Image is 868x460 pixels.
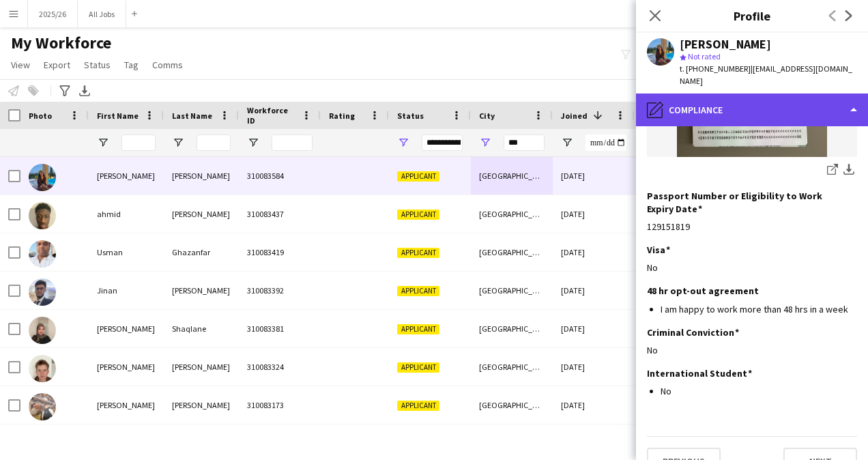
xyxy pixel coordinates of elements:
img: Muhammad Adam Harith Jeffery [29,393,56,420]
a: Status [78,56,116,74]
span: Workforce ID [247,105,296,126]
div: [PERSON_NAME] [164,157,239,195]
span: City [479,111,495,121]
span: Export [44,59,70,71]
div: 310083324 [239,348,321,386]
button: Open Filter Menu [247,136,259,149]
div: 310083419 [239,233,321,271]
div: [PERSON_NAME] [680,38,771,51]
div: No [647,344,857,356]
span: View [11,59,30,71]
span: Applicant [397,248,439,258]
div: [GEOGRAPHIC_DATA] [471,233,553,271]
h3: Profile [636,7,868,25]
h3: Visa [647,244,670,256]
input: Last Name Filter Input [197,134,231,151]
input: City Filter Input [504,134,545,151]
div: Compliance [636,94,868,126]
h3: Passport Number or Eligibility to Work Expiry Date [647,190,846,214]
span: Applicant [397,324,439,334]
div: 310083392 [239,272,321,309]
app-action-btn: Advanced filters [57,83,73,99]
img: Michael O’Sullivan [29,355,56,382]
div: ahmid [89,195,164,233]
img: Jinan Chowdhury [29,278,56,306]
a: Comms [147,56,188,74]
span: t. [PHONE_NUMBER] [680,63,751,74]
div: [DATE] [553,310,635,347]
div: No [647,261,857,274]
li: No [661,385,857,397]
div: [DATE] [553,157,635,195]
a: View [5,56,35,74]
span: Joined [561,111,588,121]
button: Open Filter Menu [397,136,409,149]
span: Applicant [397,401,439,411]
img: ahmid sesay [29,202,56,229]
div: 129151819 [647,220,857,233]
span: Applicant [397,210,439,220]
span: First Name [97,111,139,121]
div: Shaqlane [164,310,239,347]
div: [GEOGRAPHIC_DATA] [471,195,553,233]
div: [GEOGRAPHIC_DATA] [471,348,553,386]
div: [PERSON_NAME] [89,157,164,195]
button: Open Filter Menu [561,136,573,149]
span: Applicant [397,286,439,296]
div: Usman [89,233,164,271]
div: 310083584 [239,157,321,195]
span: Tag [124,59,139,71]
li: I am happy to work more than 48 hrs in a week [661,303,857,315]
div: 310083437 [239,195,321,233]
button: Open Filter Menu [97,136,109,149]
span: Not rated [688,51,721,61]
app-action-btn: Export XLSX [76,83,93,99]
h3: International Student [647,367,752,379]
img: Najma Abdi Shaqlane [29,317,56,344]
div: [GEOGRAPHIC_DATA] [471,157,553,195]
img: Elizabeth Smith [29,164,56,191]
div: [DATE] [553,348,635,386]
div: [PERSON_NAME] [164,348,239,386]
button: Open Filter Menu [172,136,184,149]
button: Open Filter Menu [479,136,491,149]
div: [PERSON_NAME] [164,386,239,424]
button: All Jobs [78,1,126,27]
h3: 48 hr opt-out agreement [647,285,759,297]
input: Workforce ID Filter Input [272,134,313,151]
div: [DATE] [553,195,635,233]
span: Rating [329,111,355,121]
span: Photo [29,111,52,121]
span: Last Name [172,111,212,121]
span: My Workforce [11,33,111,53]
input: First Name Filter Input [121,134,156,151]
div: [PERSON_NAME] [89,348,164,386]
span: Status [397,111,424,121]
input: Joined Filter Input [585,134,626,151]
span: | [EMAIL_ADDRESS][DOMAIN_NAME] [680,63,852,86]
a: Tag [119,56,144,74]
div: [DATE] [553,272,635,309]
div: [PERSON_NAME] [164,272,239,309]
div: Jinan [89,272,164,309]
h3: Criminal Conviction [647,326,739,339]
button: 2025/26 [28,1,78,27]
div: Ghazanfar [164,233,239,271]
img: Usman Ghazanfar [29,240,56,268]
div: [GEOGRAPHIC_DATA] [471,386,553,424]
div: [GEOGRAPHIC_DATA] [471,310,553,347]
div: [PERSON_NAME] [164,195,239,233]
span: Applicant [397,171,439,182]
span: Status [84,59,111,71]
div: 310083173 [239,386,321,424]
a: Export [38,56,76,74]
div: [DATE] [553,233,635,271]
div: [GEOGRAPHIC_DATA] [471,272,553,309]
div: [PERSON_NAME] [89,386,164,424]
div: [DATE] [553,386,635,424]
div: [PERSON_NAME] [89,310,164,347]
span: Comms [152,59,183,71]
span: Applicant [397,362,439,373]
div: 310083381 [239,310,321,347]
